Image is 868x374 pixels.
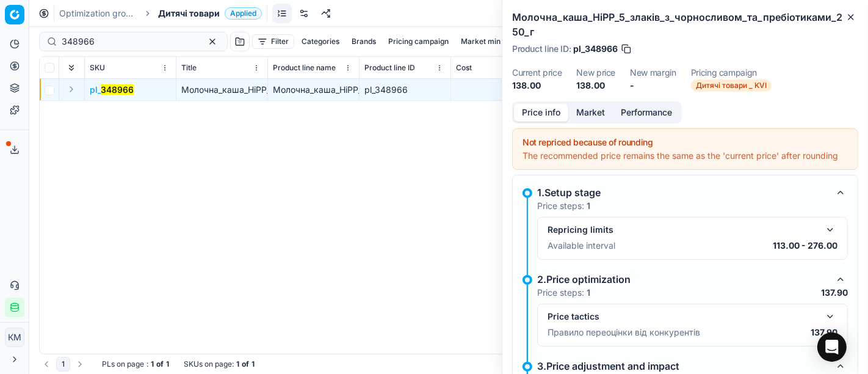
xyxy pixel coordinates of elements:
strong: 1 [587,200,590,211]
span: pl_ [90,84,134,96]
input: Search by SKU or title [62,35,195,48]
span: Applied [225,7,262,20]
span: Дитячі товариApplied [158,7,262,20]
dt: Current price [512,68,562,77]
button: Expand all [64,61,79,75]
strong: of [156,359,164,369]
div: 3.Price adjustment and impact [537,359,828,373]
h2: Молочна_каша_HiPP_5_злаків_з_чорносливом_та_пребіотиками_250_г [512,10,858,39]
button: Market min price competitor name [456,34,586,49]
button: Expand [64,82,79,97]
span: КM [5,328,24,346]
span: Дитячі товари _ KVI [691,79,772,92]
span: Title [181,63,197,73]
button: Pricing campaign [383,34,454,49]
dd: - [630,79,676,92]
p: 137.90 [821,287,848,299]
p: Price steps: [537,287,590,299]
dt: Pricing campaign [691,68,772,77]
div: 2.Price optimization [537,272,828,287]
div: The recommended price remains the same as the 'current price' after rounding [523,150,848,162]
p: 113.00 - 276.00 [773,240,837,252]
span: Product line name [273,63,336,73]
button: Filter [252,34,294,49]
span: Product line ID : [512,45,571,53]
button: Go to previous page [39,357,54,372]
div: : [102,359,169,369]
div: Price tactics [548,310,818,323]
span: pl_348966 [573,43,618,55]
button: Categories [297,34,344,49]
strong: 1 [166,359,169,369]
strong: 1 [236,359,239,369]
span: SKU [90,63,105,73]
button: pl_348966 [90,84,134,96]
strong: 1 [587,287,590,298]
button: КM [5,328,24,347]
span: Молочна_каша_HiPP_5_злаків_з_чорносливом_та_пребіотиками_250_г [181,84,472,95]
div: 1.Setup stage [537,185,828,200]
p: Правило переоцінки від конкурентів [548,326,700,339]
button: Brands [347,34,381,49]
div: Open Intercom Messenger [817,332,847,362]
strong: 1 [251,359,255,369]
span: Дитячі товари [158,7,220,20]
nav: breadcrumb [59,7,262,20]
a: Optimization groups [59,7,137,20]
p: Price steps: [537,200,590,212]
dt: New price [576,68,615,77]
strong: of [242,359,249,369]
button: Price info [514,104,568,122]
div: Молочна_каша_HiPP_5_злаків_з_чорносливом_та_пребіотиками_250_г [273,84,354,96]
div: Repricing limits [548,224,818,236]
dd: 138.00 [576,79,615,92]
p: Available interval [548,240,615,252]
strong: 1 [151,359,154,369]
dd: 138.00 [512,79,562,92]
span: PLs on page [102,359,144,369]
dt: New margin [630,68,676,77]
span: SKUs on page : [184,359,234,369]
span: Cost [456,63,472,73]
div: 109.06 [456,84,537,96]
nav: pagination [39,357,87,372]
div: Not repriced because of rounding [523,136,848,148]
button: Go to next page [73,357,87,372]
button: 1 [56,357,70,372]
div: pl_348966 [364,84,446,96]
p: 137.90 [811,326,837,339]
mark: 348966 [101,84,134,95]
button: Market [568,104,613,122]
button: Performance [613,104,680,122]
span: Product line ID [364,63,415,73]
